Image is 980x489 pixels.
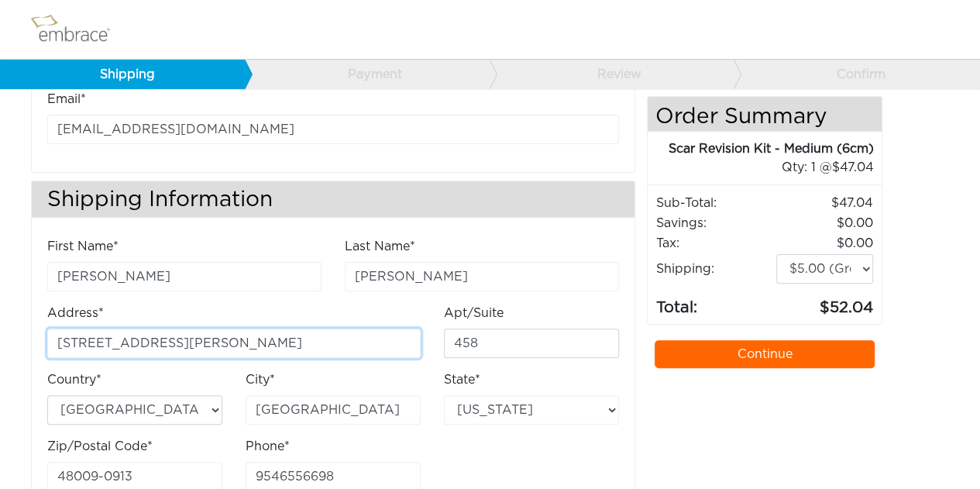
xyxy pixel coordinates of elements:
a: Continue [655,340,875,368]
label: Apt/Suite [444,304,504,322]
label: Last Name* [345,237,415,256]
td: Tax: [655,233,775,253]
label: Address* [47,304,104,322]
a: Payment [244,60,489,89]
label: First Name* [47,237,119,256]
td: Total: [655,284,775,320]
h4: Order Summary [648,97,882,132]
td: 0.00 [775,213,874,233]
td: Sub-Total: [655,193,775,213]
td: 0.00 [775,233,874,253]
img: logo.png [27,10,128,49]
td: 52.04 [775,284,874,320]
label: Zip/Postal Code* [47,437,153,456]
span: 47.04 [832,161,874,174]
a: Review [489,60,734,89]
label: Country* [47,370,101,389]
div: 1 @ [667,158,874,177]
label: City* [246,370,275,389]
td: 47.04 [775,193,874,213]
div: Scar Revision Kit - Medium (6cm) [648,139,874,158]
label: Phone* [246,437,290,456]
label: Email* [47,90,86,108]
td: Shipping: [655,253,775,284]
h3: Shipping Information [32,181,634,218]
label: State* [444,370,480,389]
a: Confirm [733,60,978,89]
td: Savings : [655,213,775,233]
